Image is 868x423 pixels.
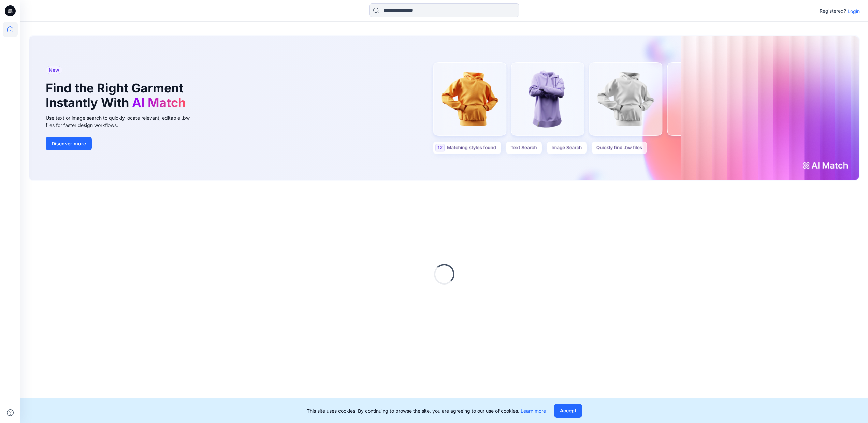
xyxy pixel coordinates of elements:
[49,66,59,74] span: New
[132,95,186,110] span: AI Match
[554,404,582,418] button: Accept
[848,8,860,15] p: Login
[46,81,189,110] h1: Find the Right Garment Instantly With
[521,408,546,414] a: Learn more
[820,7,846,15] p: Registered?
[307,407,546,414] p: This site uses cookies. By continuing to browse the site, you are agreeing to our use of cookies.
[46,137,92,150] button: Discover more
[46,114,199,129] div: Use text or image search to quickly locate relevant, editable .bw files for faster design workflows.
